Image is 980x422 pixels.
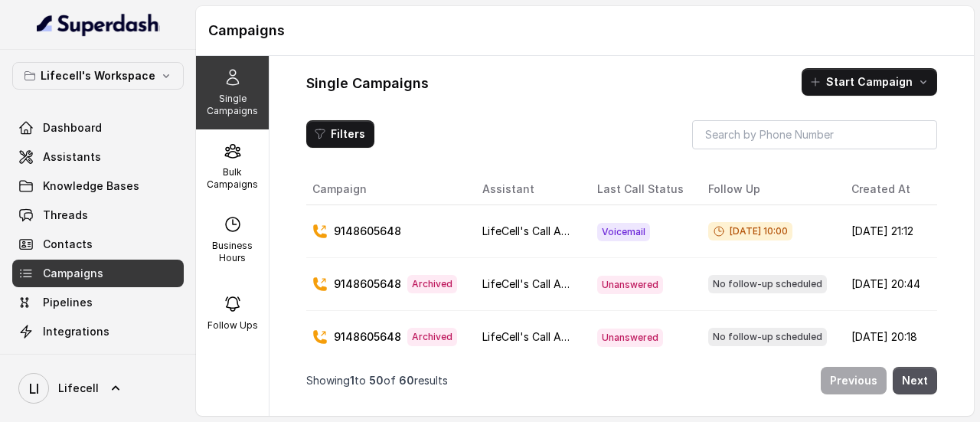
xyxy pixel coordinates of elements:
span: Unanswered [597,276,663,294]
span: [DATE] 10:00 [708,222,792,240]
span: Campaigns [43,266,103,281]
td: [DATE] 21:12 [839,205,933,258]
a: Lifecell [12,367,184,410]
p: Bulk Campaigns [202,166,263,191]
span: LifeCell's Call Assistant [482,277,601,290]
span: Contacts [43,237,93,252]
p: Showing to of results [306,373,448,388]
nav: Pagination [306,358,937,404]
th: Created At [839,174,933,205]
p: Business Hours [202,240,263,264]
a: Dashboard [12,114,184,142]
button: Next [893,367,937,394]
a: Threads [12,201,184,229]
a: Knowledge Bases [12,172,184,200]
a: Campaigns [12,260,184,287]
span: Lifecell [58,381,99,396]
span: Unanswered [597,329,663,347]
span: Archived [407,328,457,346]
th: Last Call Status [585,174,696,205]
span: Threads [43,208,88,223]
span: Voicemail [597,223,650,241]
span: Integrations [43,324,109,339]
th: Assistant [470,174,585,205]
p: 9148605648 [334,329,401,345]
p: Follow Ups [207,319,258,332]
p: 9148605648 [334,276,401,292]
span: No follow-up scheduled [708,275,827,293]
a: API Settings [12,347,184,375]
a: Integrations [12,318,184,345]
span: Archived [407,275,457,293]
th: Campaign [306,174,470,205]
a: Assistants [12,143,184,171]
input: Search by Phone Number [692,120,937,149]
span: API Settings [43,353,109,368]
p: Lifecell's Workspace [41,67,155,85]
a: Contacts [12,231,184,258]
a: Pipelines [12,289,184,316]
span: No follow-up scheduled [708,328,827,346]
button: Lifecell's Workspace [12,62,184,90]
h1: Campaigns [208,18,962,43]
td: [DATE] 20:44 [839,258,933,311]
span: Dashboard [43,120,102,136]
h1: Single Campaigns [306,71,429,96]
td: [DATE] 20:18 [839,311,933,364]
button: Previous [821,367,887,394]
span: LifeCell's Call Assistant [482,224,601,237]
p: 9148605648 [334,224,401,239]
th: Follow Up [696,174,839,205]
span: Pipelines [43,295,93,310]
button: Filters [306,120,374,148]
p: Single Campaigns [202,93,263,117]
img: light.svg [37,12,160,37]
span: 50 [369,374,384,387]
span: 1 [350,374,354,387]
span: 60 [399,374,414,387]
span: LifeCell's Call Assistant [482,330,601,343]
text: LI [29,381,39,397]
span: Knowledge Bases [43,178,139,194]
button: Start Campaign [802,68,937,96]
span: Assistants [43,149,101,165]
